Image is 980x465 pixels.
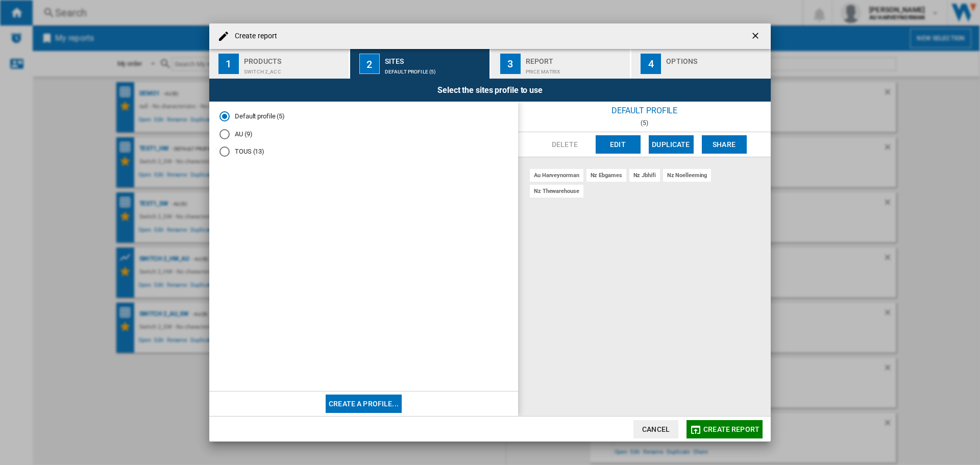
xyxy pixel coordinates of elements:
[746,26,767,46] button: getI18NText('BUTTONS.CLOSE_DIALOG')
[526,64,626,75] div: Price Matrix
[530,185,583,198] div: nz thewarehouse
[703,425,759,433] span: Create report
[244,64,345,75] div: Switch 2_ACC
[750,31,763,43] ng-md-icon: getI18NText('BUTTONS.CLOSE_DIALOG')
[596,135,641,154] button: Edit
[543,135,587,154] button: Delete
[209,79,771,102] div: Select the sites profile to use
[663,169,712,182] div: nz noelleeming
[702,135,747,154] button: Share
[491,49,631,79] button: 3 Report Price Matrix
[633,420,678,438] button: Cancel
[230,31,277,41] h4: Create report
[641,54,661,74] div: 4
[385,64,485,75] div: Default profile (5)
[219,147,508,157] md-radio-button: TOUS (13)
[244,53,345,64] div: Products
[385,53,485,64] div: Sites
[518,119,771,127] div: (5)
[326,395,402,413] button: Create a profile...
[500,54,521,74] div: 3
[209,23,771,442] md-dialog: Create report ...
[518,102,771,119] div: Default profile
[209,49,350,79] button: 1 Products Switch 2_ACC
[631,49,771,79] button: 4 Options
[687,420,763,438] button: Create report
[530,169,583,182] div: au harveynorman
[526,53,626,64] div: Report
[666,53,767,64] div: Options
[219,112,508,121] md-radio-button: Default profile (5)
[629,169,660,182] div: nz jbhifi
[359,54,380,74] div: 2
[649,135,694,154] button: Duplicate
[350,49,491,79] button: 2 Sites Default profile (5)
[218,54,239,74] div: 1
[219,129,508,139] md-radio-button: AU (9)
[586,169,626,182] div: nz ebgames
